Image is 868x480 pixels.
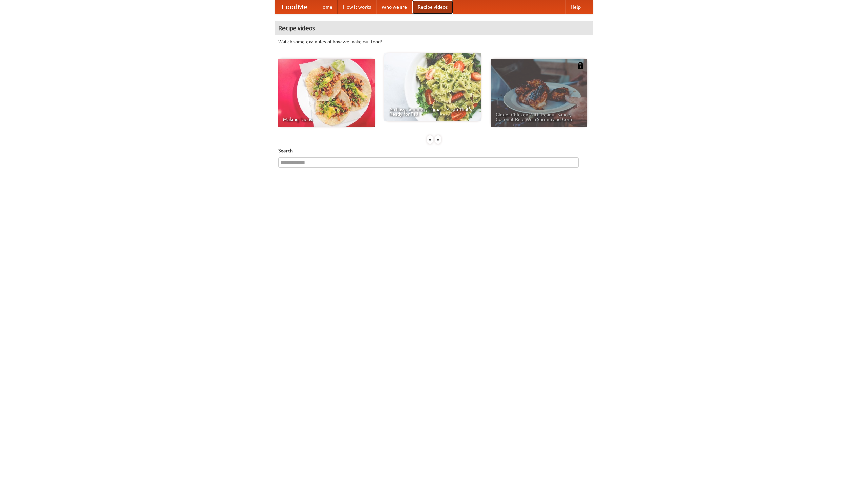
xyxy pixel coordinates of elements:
img: 483408.png [577,62,584,69]
div: » [435,135,441,144]
span: Making Tacos [283,117,370,122]
div: « [427,135,433,144]
a: Making Tacos [278,59,375,127]
h5: Search [278,147,590,154]
a: Recipe videos [412,0,453,14]
a: Home [314,0,338,14]
p: Watch some examples of how we make our food! [278,38,590,45]
a: Who we are [376,0,412,14]
h4: Recipe videos [275,21,593,35]
a: An Easy, Summery Tomato Pasta That's Ready for Fall [384,53,481,121]
a: FoodMe [275,0,314,14]
a: Help [565,0,586,14]
span: An Easy, Summery Tomato Pasta That's Ready for Fall [389,107,476,116]
a: How it works [338,0,376,14]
